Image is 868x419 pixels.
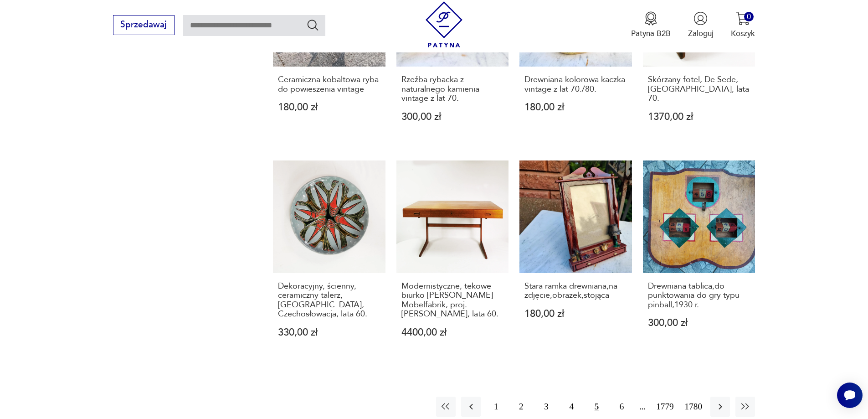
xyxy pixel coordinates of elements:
[113,15,175,35] button: Sprzedawaj
[736,11,750,26] img: Ikona koszyka
[421,1,467,47] img: Patyna - sklep z meblami i dekoracjami vintage
[306,18,319,31] button: Szukaj
[401,75,504,103] h3: Rzeźba rybacka z naturalnego kamienia vintage z lat 70.
[612,397,632,416] button: 6
[278,282,380,319] h3: Dekoracyjny, ścienny, ceramiczny talerz, [GEOGRAPHIC_DATA], Czechosłowacja, lata 60.
[837,383,863,408] iframe: Smartsupp widget button
[693,11,708,26] img: Ikonka użytkownika
[648,112,750,122] p: 1370,00 zł
[631,11,671,39] a: Ikona medaluPatyna B2B
[562,397,581,416] button: 4
[396,160,509,358] a: Modernistyczne, tekowe biurko Gorg Petersens Mobelfabrik, proj. Gorg Petersen, Dania, lata 60.Mod...
[278,328,380,337] p: 330,00 zł
[644,11,658,26] img: Ikona medalu
[524,75,627,94] h3: Drewniana kolorowa kaczka vintage z lat 70./80.
[524,103,627,112] p: 180,00 zł
[688,11,714,39] button: Zaloguj
[653,397,676,416] button: 1779
[536,397,556,416] button: 3
[643,160,755,358] a: Drewniana tablica,do punktowania do gry typu pinball,1930 r.Drewniana tablica,do punktowania do g...
[519,160,632,358] a: Stara ramka drewniana,na zdjęcie,obrazek,stojącaStara ramka drewniana,na zdjęcie,obrazek,stojąca1...
[401,328,504,337] p: 4400,00 zł
[401,112,504,122] p: 300,00 zł
[688,28,714,39] p: Zaloguj
[401,282,504,319] h3: Modernistyczne, tekowe biurko [PERSON_NAME] Mobelfabrik, proj. [PERSON_NAME], lata 60.
[511,397,531,416] button: 2
[278,75,380,94] h3: Ceramiczna kobaltowa ryba do powieszenia vintage
[648,75,750,103] h3: Skórzany fotel, De Sede, [GEOGRAPHIC_DATA], lata 70.
[524,282,627,300] h3: Stara ramka drewniana,na zdjęcie,obrazek,stojąca
[682,397,705,416] button: 1780
[631,11,671,39] button: Patyna B2B
[587,397,606,416] button: 5
[648,282,750,310] h3: Drewniana tablica,do punktowania do gry typu pinball,1930 r.
[524,309,627,319] p: 180,00 zł
[113,22,175,29] a: Sprzedawaj
[648,318,750,328] p: 300,00 zł
[631,28,671,39] p: Patyna B2B
[278,103,380,112] p: 180,00 zł
[731,28,755,39] p: Koszyk
[273,160,385,358] a: Dekoracyjny, ścienny, ceramiczny talerz, Kravsko, Czechosłowacja, lata 60.Dekoracyjny, ścienny, c...
[731,11,755,39] button: 0Koszyk
[744,12,754,21] div: 0
[486,397,506,416] button: 1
